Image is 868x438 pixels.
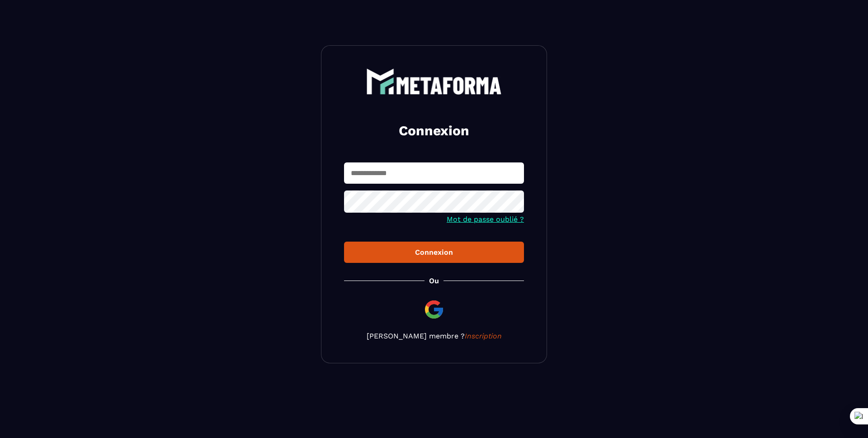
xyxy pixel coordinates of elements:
a: logo [344,68,524,95]
div: Connexion [351,248,517,257]
h2: Connexion [355,122,513,140]
a: Mot de passe oublié ? [447,215,524,224]
a: Inscription [465,332,502,340]
p: Ou [429,276,439,285]
p: [PERSON_NAME] membre ? [344,332,524,340]
img: logo [366,68,502,95]
button: Connexion [344,242,524,263]
img: google [423,299,445,320]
